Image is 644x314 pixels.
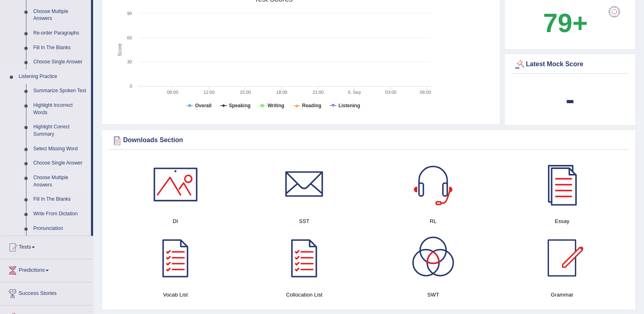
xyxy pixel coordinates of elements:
tspan: Speaking [229,103,250,108]
a: Re-order Paragraphs [30,26,91,41]
a: Choose Multiple Answers [30,171,91,192]
b: - [566,84,575,114]
b: 79+ [543,8,588,38]
text: 60 [127,35,132,40]
tspan: Reading [302,103,321,108]
a: Success Stories [0,282,93,303]
tspan: Overall [195,103,212,108]
tspan: 6. Sep [348,90,361,95]
text: 90 [127,11,132,16]
h4: Grammar [502,290,622,299]
h4: RL [373,217,494,225]
a: Write From Dictation [30,207,91,221]
text: 18:00 [276,90,288,95]
a: Fill In The Blanks [30,41,91,55]
a: Choose Single Answer [30,55,91,69]
div: Downloads Section [111,134,627,147]
text: 03:00 [385,90,397,95]
a: Choose Single Answer [30,156,91,171]
a: Highlight Incorrect Words [30,98,91,120]
div: Latest Mock Score [514,58,627,71]
h4: SWT [373,290,494,299]
h4: DI [115,217,236,225]
text: 30 [127,59,132,64]
a: Predictions [0,259,93,279]
a: Listening Practice [15,69,91,84]
text: 06:00 [420,90,432,95]
text: 0 [130,84,132,89]
h4: Collocation List [244,290,364,299]
a: Highlight Correct Summary [30,120,91,141]
tspan: Listening [338,103,360,108]
h4: SST [244,217,364,225]
a: Fill In The Blanks [30,192,91,207]
tspan: Score [117,43,123,56]
tspan: Writing [267,103,284,108]
text: 12:00 [204,90,215,95]
text: 09:00 [167,90,178,95]
h4: Essay [502,217,622,225]
a: Select Missing Word [30,142,91,156]
a: Pronunciation [30,221,91,236]
a: Summarize Spoken Text [30,84,91,98]
text: 21:00 [312,90,324,95]
h4: Vocab List [115,290,236,299]
text: 15:00 [240,90,251,95]
a: Tests [0,236,93,256]
a: Choose Multiple Answers [30,4,91,26]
